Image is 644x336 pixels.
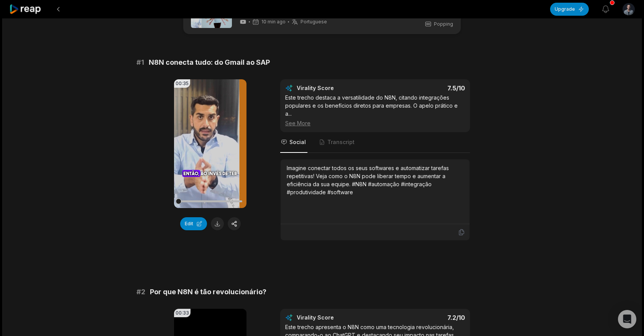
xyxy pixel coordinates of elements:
[285,93,465,127] div: Este trecho destaca a versatilidade do N8N, citando integrações populares e os benefícios diretos...
[297,84,379,92] div: Virality Score
[150,287,266,297] span: Por que N8N é tão revolucionário?
[297,314,379,321] div: Virality Score
[174,79,246,208] video: Your browser does not support mp4 format.
[383,314,465,321] div: 7.2 /10
[618,310,636,328] div: Open Intercom Messenger
[136,287,145,297] span: # 2
[550,3,589,16] button: Upgrade
[261,19,286,25] span: 10 min ago
[180,217,207,230] button: Edit
[280,132,470,153] nav: Tabs
[327,138,355,146] span: Transcript
[149,57,270,68] span: N8N conecta tudo: do Gmail ao SAP
[136,57,144,68] span: # 1
[285,119,465,127] div: See More
[434,21,453,28] span: Popping
[383,84,465,92] div: 7.5 /10
[301,19,327,25] span: Portuguese
[289,138,306,146] span: Social
[287,164,463,196] div: Imagine conectar todos os seus softwares e automatizar tarefas repetitivas! Veja como o N8N pode ...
